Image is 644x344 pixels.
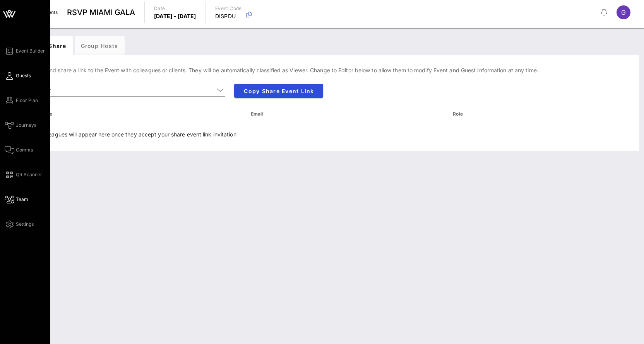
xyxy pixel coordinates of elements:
[16,72,31,79] span: Guests
[31,84,225,96] div: Viewer
[215,12,242,20] p: DISPDU
[16,196,28,203] span: Team
[215,5,242,12] p: Event Code
[5,121,36,130] a: Journeys
[67,7,135,18] span: RSVP MIAMI GALA
[5,170,42,179] a: QR Scanner
[16,146,33,153] span: Comms
[16,48,45,54] span: Event Builder
[5,46,45,56] a: Event Builder
[5,195,28,204] a: Team
[16,97,38,104] span: Floor Plan
[5,145,33,155] a: Comms
[245,105,447,123] th: Email
[5,220,34,229] a: Settings
[5,71,31,80] a: Guests
[5,96,38,105] a: Floor Plan
[154,5,196,12] p: Date
[16,122,36,129] span: Journeys
[75,36,125,55] div: Group Hosts
[154,12,196,20] p: [DATE] - [DATE]
[617,5,630,19] div: G
[16,171,42,178] span: QR Scanner
[33,123,630,145] td: Colleagues will appear here once they accept your share event link invitation
[33,105,245,123] th: Name
[240,88,317,94] span: Copy Share Event Link
[16,221,34,228] span: Settings
[23,60,639,151] div: Copy and share a link to the Event with colleagues or clients. They will be automatically classif...
[621,9,626,16] span: G
[447,105,630,123] th: Role
[234,84,323,98] button: Copy Share Event Link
